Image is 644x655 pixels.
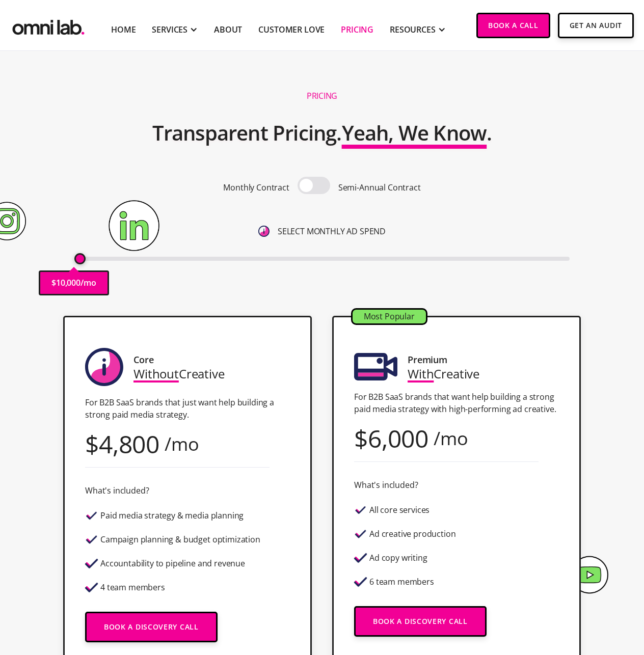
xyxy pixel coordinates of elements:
[56,276,81,290] p: 10,000
[10,13,87,38] a: home
[152,115,492,151] h2: Transparent Pricing. .
[354,431,368,445] div: $
[353,310,426,323] div: Most Popular
[338,181,421,195] p: Semi-Annual Contract
[558,13,634,38] a: Get An Audit
[354,478,418,492] div: What's included?
[408,367,479,380] div: Creative
[133,365,179,382] span: Without
[369,530,455,538] div: Ad creative production
[258,23,325,36] a: Customer Love
[100,535,260,544] div: Campaign planning & budget optimization
[100,583,165,592] div: 4 team members
[354,606,487,637] a: Book a Discovery Call
[165,437,199,451] div: /mo
[307,91,337,101] h1: Pricing
[341,23,373,36] a: Pricing
[85,437,99,451] div: $
[390,23,436,36] div: RESOURCES
[476,13,550,38] a: Book a Call
[99,437,159,451] div: 4,800
[111,23,136,36] a: Home
[258,226,270,237] img: 6410812402e99d19b372aa32_omni-nav-info.svg
[85,484,149,498] div: What's included?
[369,506,430,514] div: All core services
[369,578,434,586] div: 6 team members
[85,612,218,642] a: Book a Discovery Call
[100,559,245,568] div: Accountability to pipeline and revenue
[152,23,187,36] div: SERVICES
[85,396,290,421] p: For B2B SaaS brands that just want help building a strong paid media strategy.
[51,276,56,290] p: $
[408,365,434,382] span: With
[223,181,289,195] p: Monthly Contract
[278,225,386,238] p: SELECT MONTHLY AD SPEND
[434,431,468,445] div: /mo
[408,353,447,367] div: Premium
[81,276,96,290] p: /mo
[100,511,244,520] div: Paid media strategy & media planning
[342,119,487,147] span: Yeah, We Know
[133,353,153,367] div: Core
[369,554,427,562] div: Ad copy writing
[214,23,242,36] a: About
[368,431,428,445] div: 6,000
[354,391,559,415] p: For B2B SaaS brands that want help building a strong paid media strategy with high-performing ad ...
[461,537,644,655] iframe: Chat Widget
[10,13,87,38] img: Omni Lab: B2B SaaS Demand Generation Agency
[133,367,225,380] div: Creative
